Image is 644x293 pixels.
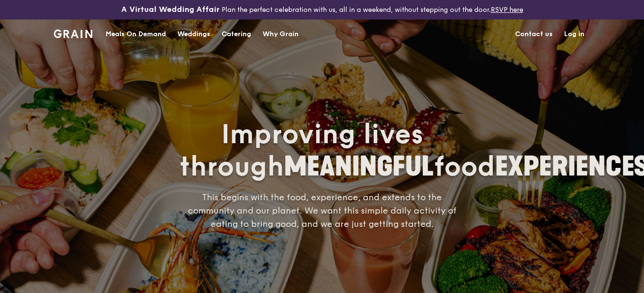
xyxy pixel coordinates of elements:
a: Weddings [172,20,216,49]
span: This begins with the food, experience, and extends to the community and our planet. We want this ... [188,192,457,229]
a: Log in [558,20,590,49]
div: Why Grain [263,20,299,49]
span: MEANINGFUL [284,151,434,183]
a: Why Grain [257,20,304,49]
a: RSVP here [491,6,523,14]
div: Plan the perfect celebration with us, all in a weekend, without stepping out the door. [107,4,537,16]
h3: A Virtual Wedding Affair [121,4,220,15]
div: Weddings [177,20,210,49]
div: Catering [222,20,251,49]
div: Meals On Demand [106,20,166,49]
a: Contact us [509,20,558,49]
img: Grain [54,29,92,38]
a: GrainGrain [54,19,92,48]
a: Catering [216,20,257,49]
